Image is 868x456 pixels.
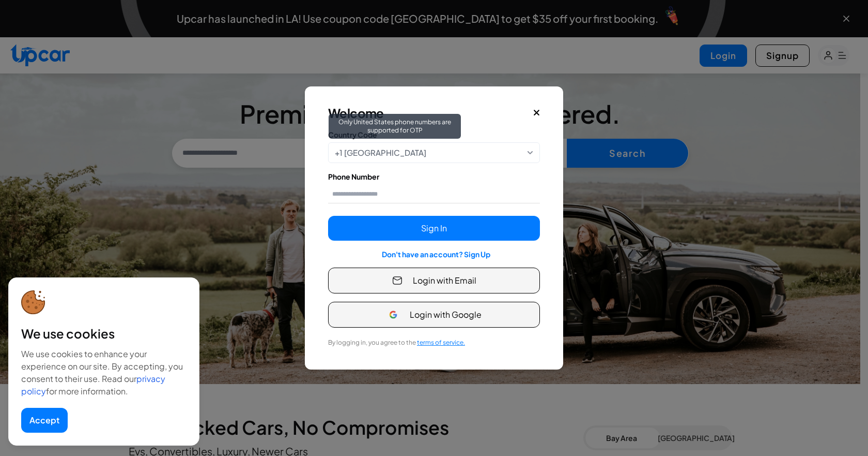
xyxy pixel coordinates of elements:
img: cookie-icon.svg [21,290,45,315]
img: Google Icon [387,308,399,321]
a: Don't have an account? Sign Up [382,249,490,259]
button: Close [533,108,540,117]
div: We use cookies [21,325,187,342]
h3: Welcome [328,105,384,121]
label: By logging in, you agree to the [328,338,465,347]
button: Accept [21,408,68,433]
span: Login with Google [410,308,482,321]
span: +1 [GEOGRAPHIC_DATA] [335,147,426,159]
div: We use cookies to enhance your experience on our site. By accepting, you consent to their use. Re... [21,348,187,398]
div: Only United States phone numbers are supported for OTP [329,114,461,139]
img: Email Icon [392,275,402,286]
span: terms of service. [417,339,465,346]
button: Login with Google [328,302,540,328]
label: Phone Number [328,171,540,182]
button: Login with Email [328,268,540,293]
label: Country Code [328,129,540,140]
button: Sign In [328,216,540,241]
span: Login with Email [413,274,476,287]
